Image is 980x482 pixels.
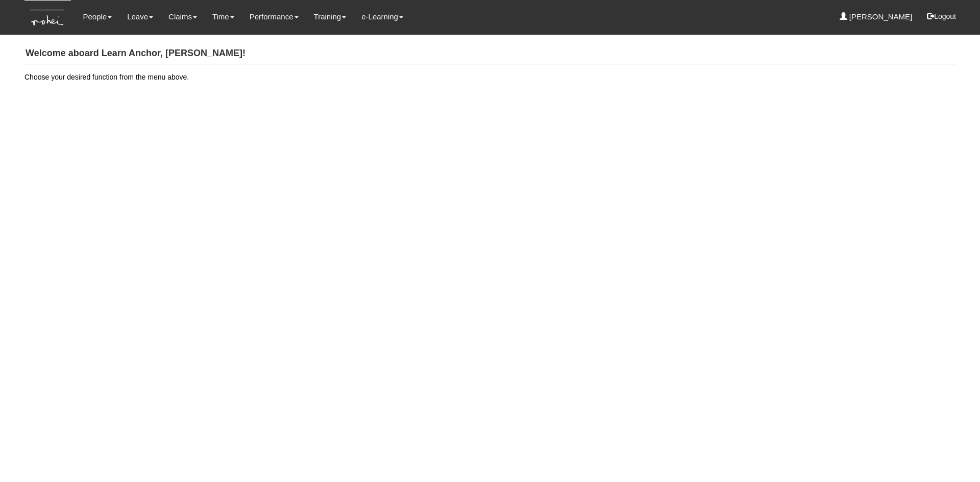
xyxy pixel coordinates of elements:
[314,5,347,29] a: Training
[168,5,197,29] a: Claims
[127,5,153,29] a: Leave
[840,5,913,29] a: [PERSON_NAME]
[920,4,963,29] button: Logout
[24,43,955,64] h4: Welcome aboard Learn Anchor, [PERSON_NAME]!
[361,5,403,29] a: e-Learning
[24,1,71,35] img: KTs7HI1dOZG7tu7pUkOpGGQAiEQAiEQAj0IhBB1wtXDg6BEAiBEAiBEAiB4RGIoBtemSRFIRACIRACIRACIdCLQARdL1w5OAR...
[24,72,955,82] p: Choose your desired function from the menu above.
[250,5,299,29] a: Performance
[83,5,112,29] a: People
[212,5,234,29] a: Time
